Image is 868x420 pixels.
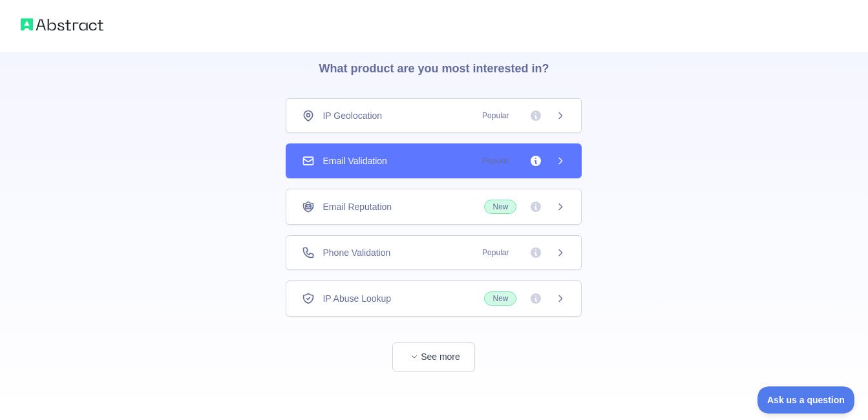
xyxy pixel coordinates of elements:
span: IP Geolocation [323,109,382,122]
span: Popular [474,154,516,167]
span: Email Reputation [323,200,392,213]
span: Popular [474,109,516,122]
span: IP Abuse Lookup [323,292,391,305]
span: Popular [474,246,516,259]
span: New [484,291,516,306]
img: Abstract logo [21,16,103,34]
h3: What product are you most interested in? [298,34,569,98]
span: Email Validation [323,154,386,167]
span: Phone Validation [323,246,390,259]
iframe: Toggle Customer Support [757,386,855,414]
span: New [484,200,516,214]
button: See more [392,342,475,372]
